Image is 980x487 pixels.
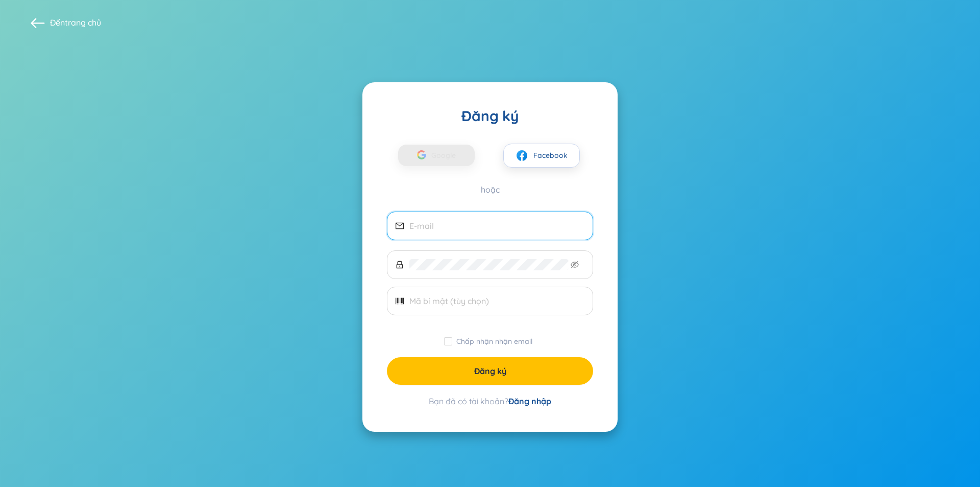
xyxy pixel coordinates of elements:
[474,366,506,376] font: Đăng ký
[396,222,404,230] span: thư
[396,297,404,305] span: mã vạch
[65,17,101,28] a: trang chủ
[503,144,580,168] button: facebookFacebook
[571,261,579,269] span: mắt không nhìn thấy được
[429,396,508,406] font: Bạn đã có tài khoản?
[481,184,500,195] font: hoặc
[396,261,404,269] span: khóa
[516,149,528,162] img: facebook
[508,396,551,406] a: Đăng nhập
[409,220,584,231] input: E-mail
[409,295,584,307] input: Mã bí mật (tùy chọn)
[456,337,532,346] font: Chấp nhận nhận email
[50,17,65,28] font: Đến
[387,357,593,385] button: Đăng ký
[431,151,456,160] font: Google
[533,151,568,160] font: Facebook
[461,107,518,125] font: Đăng ký
[398,145,475,166] button: Google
